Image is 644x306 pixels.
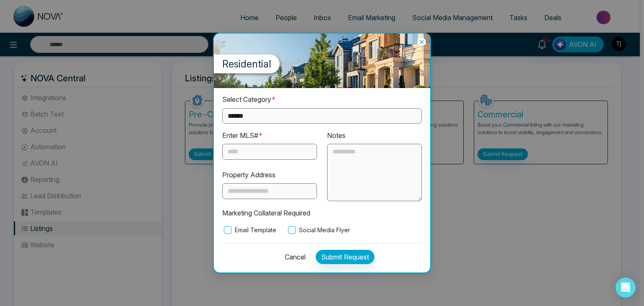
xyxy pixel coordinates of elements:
button: Cancel [280,250,306,264]
label: Property Address [222,170,275,180]
input: Social Media Flyer [288,226,296,234]
label: Enter MLS# [222,130,263,141]
input: Email Template [224,226,231,234]
label: Email Template [222,226,276,235]
label: Social Media Flyer [286,226,350,235]
label: Notes [327,130,345,141]
label: Select Category [222,94,276,105]
button: Submit Request [316,250,374,264]
p: Marketing Collateral Required [222,208,422,218]
div: Open Intercom Messenger [615,277,636,298]
label: Residential [214,54,280,73]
